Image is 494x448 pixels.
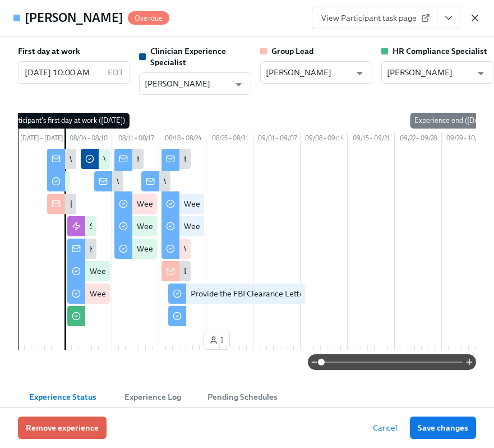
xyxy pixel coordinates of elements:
[128,14,169,22] span: Overdue
[472,65,490,82] button: Open
[301,133,348,147] div: 09/08 – 09/14
[418,422,468,433] span: Save changes
[3,113,130,129] div: Participant's first day at work ([DATE])
[410,417,476,439] button: Save changes
[442,133,489,147] div: 09/29 – 10/05
[90,243,150,254] div: Happy First Day!
[70,153,207,164] div: Welcome To The Charlie Health Team!
[108,67,123,78] p: EDT
[209,335,224,346] span: 1
[18,133,65,147] div: [DATE] – [DATE]
[159,133,206,147] div: 08/18 – 08/24
[184,153,305,164] div: Happy Final Week of Onboarding!
[206,133,253,147] div: 08/25 – 08/31
[65,133,112,147] div: 08/04 – 08/10
[253,133,301,147] div: 09/01 – 09/07
[164,176,271,187] div: Week Two Onboarding Recap!
[191,288,362,299] div: Provide the FBI Clearance Letter for [US_STATE]
[103,153,257,164] div: Verify Elation for {{ participant.fullName }}
[90,221,133,232] div: Slack Invites
[184,221,458,232] div: Week Three: Ethics, Conduct, & Legal Responsibilities (~5 hours to complete)
[117,176,225,187] div: Week One Onboarding Recap!
[393,46,487,56] strong: HR Compliance Specialist
[271,46,313,56] strong: Group Lead
[348,133,395,147] div: 09/15 – 09/21
[137,243,364,254] div: Week Two: Compliance Crisis Response (~1.5 hours to complete)
[321,12,428,24] span: View Participant task page
[137,153,201,164] div: Happy Week Two!
[25,391,101,404] span: Experience Status
[437,7,460,29] button: View task page
[70,198,246,209] div: {{ participant.fullName }} has started onboarding
[137,198,340,209] div: Week Two: Get To Know Your Role (~4 hours to complete)
[114,391,191,404] span: Experience Log
[150,46,226,67] strong: Clinician Experience Specialist
[373,422,398,433] span: Cancel
[137,221,322,232] div: Week Two: Core Processes (~1.25 hours to complete)
[312,7,437,29] a: View Participant task page
[351,65,368,82] button: Open
[26,422,99,433] span: Remove experience
[203,331,230,350] button: 1
[184,243,401,254] div: Week Three: Final Onboarding Tasks (~1.5 hours to complete)
[230,76,247,93] button: Open
[18,45,80,57] label: First day at work
[112,133,159,147] div: 08/11 – 08/17
[184,266,386,277] div: Did {{ participant.fullName }} Schedule A Meet & Greet?
[365,417,405,439] button: Cancel
[90,266,334,277] div: Week One: Welcome To Charlie Health Tasks! (~3 hours to complete)
[184,198,468,209] div: Week Three: Cultural Competence & Special Populations (~3 hours to complete)
[18,417,107,439] button: Remove experience
[395,133,442,147] div: 09/22 – 09/28
[90,288,318,299] div: Week One: Essential Compliance Tasks (~6.5 hours to complete)
[204,391,280,404] span: Pending Schedules
[25,10,123,26] h4: [PERSON_NAME]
